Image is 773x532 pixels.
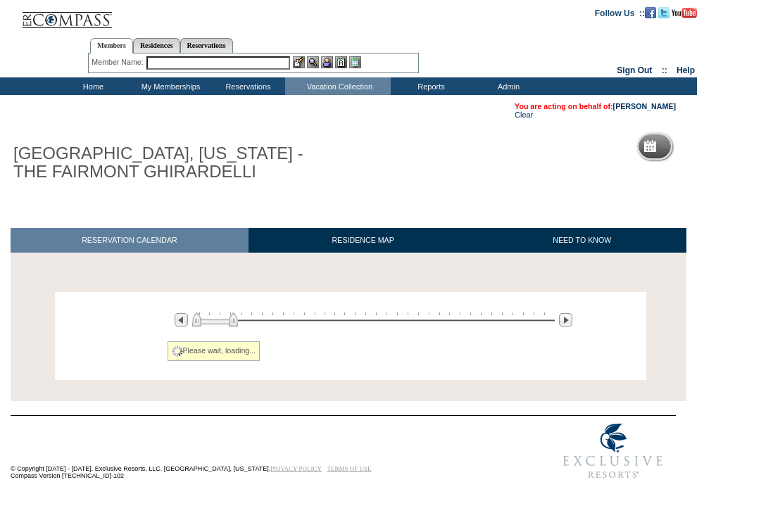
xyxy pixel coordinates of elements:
td: Admin [468,77,546,95]
div: Please wait, loading... [168,341,260,361]
a: Subscribe to our YouTube Channel [672,8,697,16]
img: Subscribe to our YouTube Channel [672,8,697,18]
td: © Copyright [DATE] - [DATE]. Exclusive Resorts, LLC. [GEOGRAPHIC_DATA], [US_STATE]. Compass Versi... [11,417,503,487]
td: Follow Us :: [595,7,645,18]
a: PRIVACY POLICY [270,465,322,472]
img: Previous [175,313,188,327]
a: Help [677,65,695,75]
td: Reservations [208,77,285,95]
a: Become our fan on Facebook [645,8,656,16]
span: You are acting on behalf of: [515,102,676,110]
h1: [GEOGRAPHIC_DATA], [US_STATE] - THE FAIRMONT GHIRARDELLI [11,141,326,184]
a: TERMS OF USE [327,465,372,472]
img: View [307,56,319,68]
img: Impersonate [321,56,333,68]
img: b_edit.gif [293,56,305,68]
a: Residences [133,38,180,53]
a: Follow us on Twitter [658,8,670,16]
img: Next [559,313,572,327]
img: Reservations [335,56,347,68]
td: Home [53,77,130,95]
a: [PERSON_NAME] [613,102,676,110]
span: :: [662,65,667,75]
div: Member Name: [92,56,146,68]
td: My Memberships [130,77,208,95]
a: NEED TO KNOW [477,228,686,253]
td: Vacation Collection [285,77,391,95]
img: b_calculator.gif [349,56,361,68]
img: Become our fan on Facebook [645,7,656,18]
h5: Reservation Calendar [662,142,769,151]
img: Exclusive Resorts [550,416,676,486]
img: Follow us on Twitter [658,7,670,18]
a: Members [90,38,133,53]
a: Clear [515,110,533,119]
a: RESERVATION CALENDAR [11,228,249,253]
a: Reservations [180,38,233,53]
a: RESIDENCE MAP [249,228,478,253]
td: Reports [391,77,468,95]
img: spinner2.gif [172,346,183,357]
a: Sign Out [617,65,652,75]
